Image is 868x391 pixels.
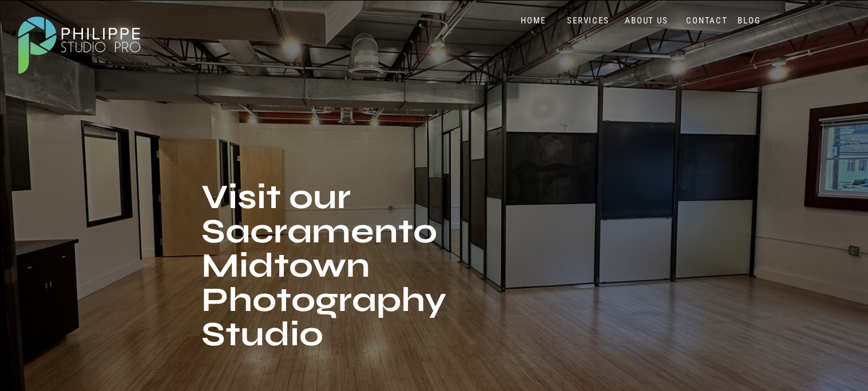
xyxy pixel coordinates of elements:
a: HOME [509,15,558,26]
h1: Visit our Sacramento Midtown Photography Studio [201,180,455,368]
a: ABOUT US [623,15,671,26]
a: SERVICES [565,15,612,26]
a: BLOG [735,15,764,26]
a: CONTACT [684,15,731,26]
